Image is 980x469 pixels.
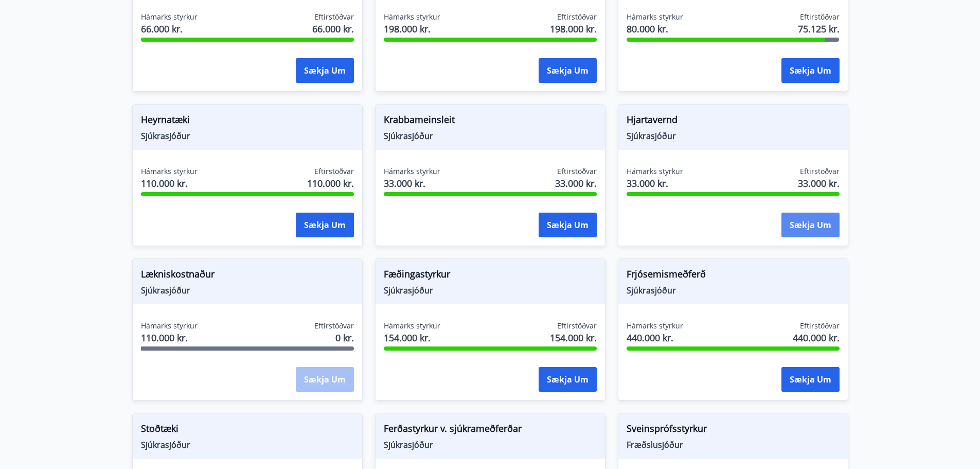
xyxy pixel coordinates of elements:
span: Fæðingastyrkur [384,267,597,285]
span: Eftirstöðvar [800,12,840,22]
span: Hámarks styrkur [384,12,440,22]
span: Hámarks styrkur [141,321,198,331]
span: 110.000 kr. [141,177,198,190]
span: Hjartavernd [627,113,840,130]
span: Fræðslusjóður [627,439,840,450]
span: 198.000 kr. [550,22,597,36]
span: Sjúkrasjóður [627,285,840,296]
span: 110.000 kr. [307,177,354,190]
span: 33.000 kr. [627,177,683,190]
span: Hámarks styrkur [627,321,683,331]
span: Sjúkrasjóður [141,285,354,296]
span: 33.000 kr. [798,177,840,190]
span: Eftirstöðvar [314,12,354,22]
span: 75.125 kr. [798,22,840,36]
span: Krabbameinsleit [384,113,597,130]
span: 110.000 kr. [141,331,198,344]
span: 440.000 kr. [627,331,683,344]
span: 66.000 kr. [141,22,198,36]
span: Stoðtæki [141,422,354,439]
span: Lækniskostnaður [141,267,354,285]
span: Heyrnatæki [141,113,354,130]
span: 33.000 kr. [384,177,440,190]
span: Hámarks styrkur [141,12,198,22]
span: 80.000 kr. [627,22,683,36]
button: Sækja um [781,213,840,237]
span: Ferðastyrkur v. sjúkrameðferðar [384,422,597,439]
span: Frjósemismeðferð [627,267,840,285]
span: Hámarks styrkur [627,12,683,22]
span: Sjúkrasjóður [141,130,354,142]
span: 440.000 kr. [793,331,840,344]
span: Eftirstöðvar [314,166,354,177]
span: Sjúkrasjóður [384,439,597,450]
span: 198.000 kr. [384,22,440,36]
span: Hámarks styrkur [384,166,440,177]
span: Hámarks styrkur [141,166,198,177]
button: Sækja um [539,58,597,83]
button: Sækja um [781,58,840,83]
span: 154.000 kr. [550,331,597,344]
span: Sveinsprófsstyrkur [627,422,840,439]
button: Sækja um [539,367,597,392]
button: Sækja um [296,213,354,237]
span: Sjúkrasjóður [627,130,840,142]
button: Sækja um [539,213,597,237]
span: Sjúkrasjóður [384,285,597,296]
span: Eftirstöðvar [800,166,840,177]
span: Eftirstöðvar [557,166,597,177]
button: Sækja um [781,367,840,392]
span: Hámarks styrkur [627,166,683,177]
span: Sjúkrasjóður [384,130,597,142]
span: 0 kr. [335,331,354,344]
span: Eftirstöðvar [557,12,597,22]
span: Eftirstöðvar [314,321,354,331]
span: 154.000 kr. [384,331,440,344]
span: 33.000 kr. [555,177,597,190]
span: Eftirstöðvar [800,321,840,331]
span: Eftirstöðvar [557,321,597,331]
button: Sækja um [296,58,354,83]
span: Hámarks styrkur [384,321,440,331]
span: 66.000 kr. [312,22,354,36]
span: Sjúkrasjóður [141,439,354,450]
